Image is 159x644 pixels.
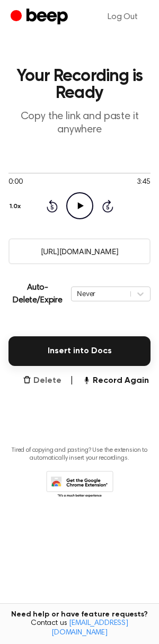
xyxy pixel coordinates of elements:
[51,620,128,637] a: [EMAIL_ADDRESS][DOMAIN_NAME]
[82,374,149,387] button: Record Again
[70,374,74,387] span: |
[8,68,151,102] h1: Your Recording is Ready
[97,4,148,30] a: Log Out
[8,281,67,307] p: Auto-Delete/Expire
[137,177,151,188] span: 3:45
[77,289,125,299] div: Never
[8,110,151,137] p: Copy the link and paste it anywhere
[23,374,61,387] button: Delete
[8,336,151,366] button: Insert into Docs
[6,619,153,638] span: Contact us
[8,198,25,216] button: 1.0x
[8,446,151,462] p: Tired of copying and pasting? Use the extension to automatically insert your recordings.
[8,177,22,188] span: 0:00
[11,7,70,28] a: Beep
